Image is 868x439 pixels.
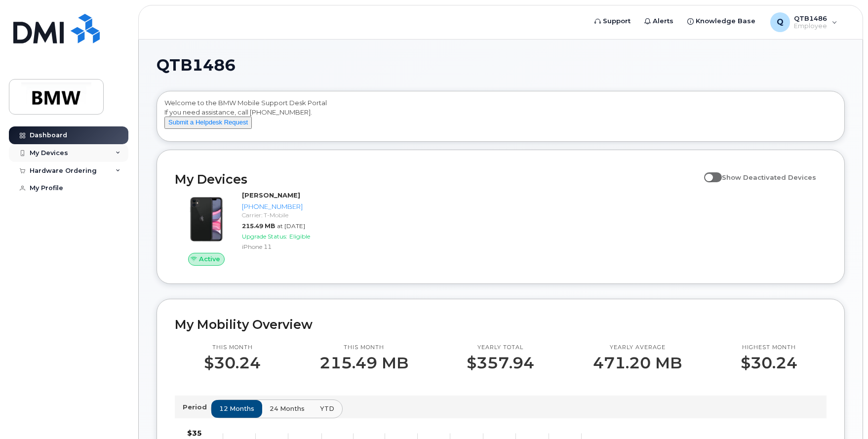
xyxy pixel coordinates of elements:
p: 215.49 MB [319,354,408,372]
p: Yearly total [467,344,534,352]
div: Carrier: T-Mobile [242,211,325,219]
span: Active [199,254,220,264]
span: Upgrade Status: [242,233,287,240]
p: $30.24 [741,354,797,372]
img: iPhone_11.jpg [183,196,230,243]
strong: [PERSON_NAME] [242,191,300,199]
div: [PHONE_NUMBER] [242,202,325,211]
p: $357.94 [467,354,534,372]
span: 215.49 MB [242,222,275,230]
div: iPhone 11 [242,242,325,251]
p: This month [204,344,261,352]
p: Yearly average [593,344,682,352]
div: Welcome to the BMW Mobile Support Desk Portal If you need assistance, call [PHONE_NUMBER]. [164,98,837,138]
span: Eligible [289,233,310,240]
span: YTD [320,404,334,413]
p: $30.24 [204,354,261,372]
span: Show Deactivated Devices [722,173,816,181]
h2: My Devices [175,172,699,187]
button: Submit a Helpdesk Request [164,117,252,129]
p: Period [183,402,211,412]
span: QTB1486 [157,58,236,73]
p: 471.20 MB [593,354,682,372]
span: at [DATE] [277,222,305,230]
input: Show Deactivated Devices [704,168,712,176]
iframe: Messenger Launcher [825,396,861,432]
tspan: $35 [187,429,202,438]
p: Highest month [741,344,797,352]
a: Submit a Helpdesk Request [164,118,252,126]
h2: My Mobility Overview [175,317,827,332]
a: Active[PERSON_NAME][PHONE_NUMBER]Carrier: T-Mobile215.49 MBat [DATE]Upgrade Status:EligibleiPhone 11 [175,191,329,266]
p: This month [319,344,408,352]
span: 24 months [270,404,305,413]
